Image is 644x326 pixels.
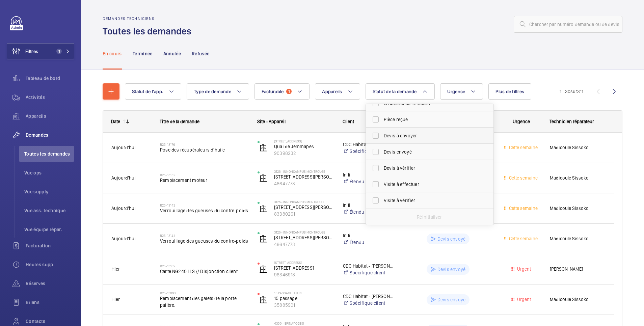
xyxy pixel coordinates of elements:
[373,89,417,94] span: Statut de la demande
[440,83,483,100] button: Urgence
[343,209,395,215] a: Étendu
[384,181,477,188] span: Visite à effectuer
[7,43,74,59] button: Filtres1
[259,144,267,152] img: elevator.svg
[274,295,334,302] p: 15 passage
[111,175,136,181] span: Aujourd'hui
[286,89,292,94] span: 1
[103,25,195,37] h1: Toutes les demandes
[550,174,606,182] span: Madicoule Sissoko
[26,242,74,249] span: Facturation
[133,50,153,57] p: Terminée
[384,116,477,123] span: Pièce reçue
[259,205,267,213] img: elevator.svg
[111,206,136,211] span: Aujourd'hui
[259,296,267,304] img: elevator.svg
[343,300,395,306] a: Spécifique client
[103,224,614,254] div: Press SPACE to select this row.
[160,142,249,146] h2: R25-13176
[384,148,477,155] span: Devis envoyé
[192,50,209,57] p: Refusée
[343,269,395,276] a: Spécifique client
[160,207,249,214] span: Verrouillage des gueuses du contre-poids
[315,83,360,100] button: Appareils
[343,202,395,209] p: In'li
[26,94,74,101] span: Activités
[160,291,249,295] h2: R25-13093
[125,83,181,100] button: Statut de l'app.
[274,211,334,217] p: 83380261
[24,226,74,233] span: Vue équipe répar.
[103,16,195,21] h2: Demandes techniciens
[24,151,74,157] span: Toutes les demandes
[111,145,136,150] span: Aujourd'hui
[508,145,538,150] span: Cette semaine
[111,297,120,302] span: Hier
[257,119,286,124] span: Site - Appareil
[24,188,74,195] span: Vue supply
[274,180,334,187] p: 48647773
[24,169,74,176] span: Vue ops
[26,299,74,306] span: Bilans
[384,197,477,204] span: Visite à vérifier
[343,119,354,124] span: Client
[384,165,477,171] span: Devis à vérifier
[103,163,614,193] div: Press SPACE to select this row.
[343,178,395,185] a: Étendu
[550,296,606,303] span: Madicoule Sissoko
[274,241,334,248] p: 48647773
[513,119,530,124] span: Urgence
[160,173,249,177] h2: R25-13152
[26,132,74,138] span: Demandes
[343,239,395,246] a: Étendu
[549,119,594,124] span: Technicien réparateur
[274,150,334,157] p: 90398232
[508,206,538,211] span: Cette semaine
[111,236,136,241] span: Aujourd'hui
[550,205,606,212] span: Madicoule Sissoko
[262,89,284,94] span: Facturable
[274,204,334,211] p: [STREET_ADDRESS][PERSON_NAME]
[343,232,395,239] p: In'li
[274,261,334,265] p: [STREET_ADDRESS]
[163,50,181,57] p: Annulée
[437,266,465,273] p: Devis envoyé
[417,214,442,220] p: Réinitialiser
[343,293,395,300] p: CDC Habitat - [PERSON_NAME]
[274,321,334,325] p: 4300 - EPINAY 05bis
[111,119,120,124] div: Date
[160,238,249,244] span: Verrouillage des gueuses du contre-poids
[160,264,249,268] h2: R25-13109
[259,174,267,182] img: elevator.svg
[26,280,74,287] span: Réserves
[343,171,395,178] p: In'li
[103,284,614,315] div: Press SPACE to select this row.
[384,132,477,139] span: Devis à envoyer
[26,261,74,268] span: Heures supp.
[495,89,524,94] span: Plus de filtres
[103,254,614,284] div: Press SPACE to select this row.
[160,203,249,207] h2: R25-13142
[274,291,334,295] p: 15 PASSAGE THIERE
[160,146,249,153] span: Pose des récupérateurs d'huile
[103,50,122,57] p: En cours
[274,143,334,150] p: Quai de Jemmapes
[343,263,395,269] p: CDC Habitat - [PERSON_NAME]
[274,265,334,271] p: [STREET_ADDRESS]
[514,16,622,33] input: Chercher par numéro demande ou de devis
[274,139,334,143] p: [STREET_ADDRESS]
[366,83,435,100] button: Statut de la demande
[26,75,74,82] span: Tableau de bord
[259,265,267,273] img: elevator.svg
[132,89,163,94] span: Statut de l'app.
[24,207,74,214] span: Vue ass. technique
[550,144,606,152] span: Madicoule Sissoko
[274,173,334,180] p: [STREET_ADDRESS][PERSON_NAME]
[160,177,249,184] span: Remplacement moteur
[56,49,62,54] span: 1
[160,295,249,308] span: Remplacement des galets de la porte palière.
[437,296,465,303] p: Devis envoyé
[274,200,334,204] p: 3126 - INNONCAMPUS MONTROUGE
[26,113,74,119] span: Appareils
[160,119,199,124] span: Titre de la demande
